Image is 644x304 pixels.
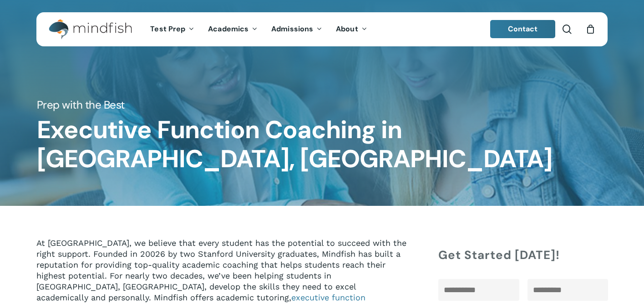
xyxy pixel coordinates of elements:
span: Admissions [271,24,313,34]
span: Contact [508,24,538,34]
h1: Executive Function Coaching in [GEOGRAPHIC_DATA], [GEOGRAPHIC_DATA] [37,115,608,174]
header: Main Menu [36,12,608,46]
a: Admissions [264,25,329,33]
span: About [336,24,358,34]
a: Academics [201,25,264,33]
h4: Get Started [DATE]! [438,247,608,263]
h5: Prep with the Best [37,98,608,112]
a: About [329,25,374,33]
span: Academics [208,24,248,34]
a: Contact [490,20,556,38]
span: Test Prep [150,24,185,34]
a: Test Prep [143,25,201,33]
nav: Main Menu [143,12,374,46]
